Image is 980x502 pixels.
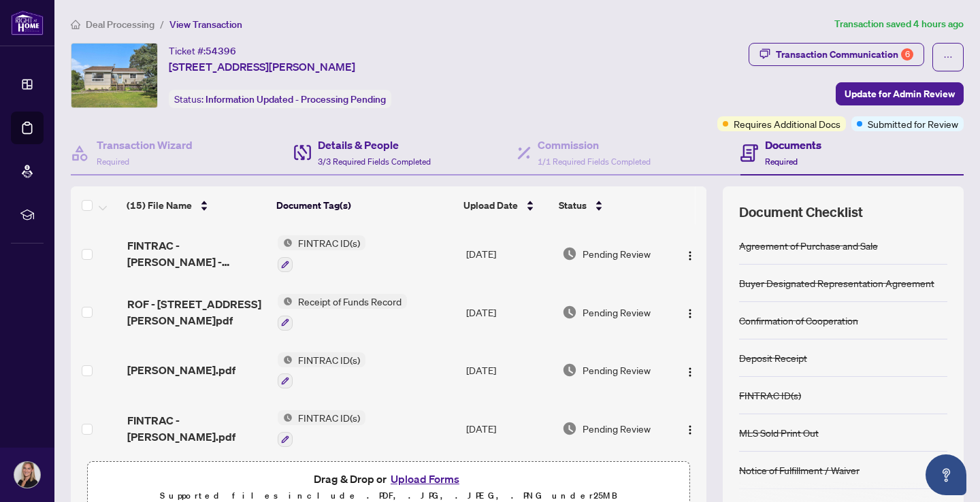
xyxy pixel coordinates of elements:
span: Document Checklist [739,203,863,222]
td: [DATE] [461,224,557,283]
span: Requires Additional Docs [734,116,840,131]
div: Notice of Fulfillment / Waiver [739,463,860,478]
td: [DATE] [461,399,557,458]
div: MLS Sold Print Out [739,425,819,440]
span: FINTRAC ID(s) [293,410,365,425]
span: 1/1 Required Fields Completed [538,156,651,167]
img: Logo [685,367,696,378]
img: Status Icon [278,294,293,309]
span: 54396 [206,45,236,57]
button: Transaction Communication6 [749,43,924,66]
div: Confirmation of Cooperation [739,313,858,328]
span: Pending Review [583,421,651,436]
img: Logo [685,308,696,319]
span: FINTRAC ID(s) [293,352,365,367]
span: Pending Review [583,363,651,378]
span: [PERSON_NAME].pdf [127,362,235,378]
span: FINTRAC - [PERSON_NAME] - [STREET_ADDRESS][PERSON_NAME]pdf [127,237,267,270]
li: / [160,16,164,32]
th: (15) File Name [121,186,271,224]
h4: Transaction Wizard [97,137,193,153]
h4: Details & People [318,137,431,153]
button: Status IconReceipt of Funds Record [278,294,407,331]
span: ROF - [STREET_ADDRESS][PERSON_NAME]pdf [127,296,267,329]
th: Document Tag(s) [271,186,458,224]
button: Status IconFINTRAC ID(s) [278,352,365,389]
h4: Commission [538,137,651,153]
span: Required [765,156,798,167]
div: 6 [901,48,913,61]
div: Ticket #: [169,43,236,58]
img: Document Status [562,246,577,261]
button: Open asap [926,454,966,495]
div: Deposit Receipt [739,350,807,365]
span: [STREET_ADDRESS][PERSON_NAME] [169,58,355,75]
span: FINTRAC - [PERSON_NAME].pdf [127,412,267,445]
img: Document Status [562,305,577,320]
button: Logo [679,359,701,381]
div: Transaction Communication [776,44,913,65]
span: Deal Processing [86,18,154,31]
td: [DATE] [461,283,557,341]
div: Buyer Designated Representation Agreement [739,275,934,290]
button: Logo [679,418,701,439]
button: Upload Forms [387,470,463,488]
img: Logo [685,424,696,435]
span: Status [559,198,587,213]
img: Profile Icon [14,462,40,488]
article: Transaction saved 4 hours ago [834,16,964,32]
span: View Transaction [169,18,242,31]
span: Pending Review [583,305,651,320]
span: Required [97,156,129,167]
img: Document Status [562,363,577,378]
img: Status Icon [278,235,293,250]
span: 3/3 Required Fields Completed [318,156,431,167]
img: Status Icon [278,352,293,367]
span: ellipsis [943,52,953,62]
span: Update for Admin Review [845,83,955,105]
th: Status [553,186,669,224]
button: Logo [679,243,701,265]
button: Logo [679,301,701,323]
span: (15) File Name [127,198,192,213]
img: Status Icon [278,410,293,425]
th: Upload Date [458,186,553,224]
div: Status: [169,90,391,108]
td: [DATE] [461,341,557,400]
span: Information Updated - Processing Pending [206,93,386,105]
button: Update for Admin Review [836,82,964,105]
button: Status IconFINTRAC ID(s) [278,235,365,272]
span: Upload Date [463,198,518,213]
button: Status IconFINTRAC ID(s) [278,410,365,447]
img: IMG-X12390273_1.jpg [71,44,157,107]
div: Agreement of Purchase and Sale [739,238,878,253]
img: Logo [685,250,696,261]
span: Submitted for Review [868,116,958,131]
span: home [71,20,80,29]
span: Pending Review [583,246,651,261]
img: logo [11,10,44,35]
h4: Documents [765,137,821,153]
span: Drag & Drop or [314,470,463,488]
span: FINTRAC ID(s) [293,235,365,250]
img: Document Status [562,421,577,436]
div: FINTRAC ID(s) [739,388,801,403]
span: Receipt of Funds Record [293,294,407,309]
